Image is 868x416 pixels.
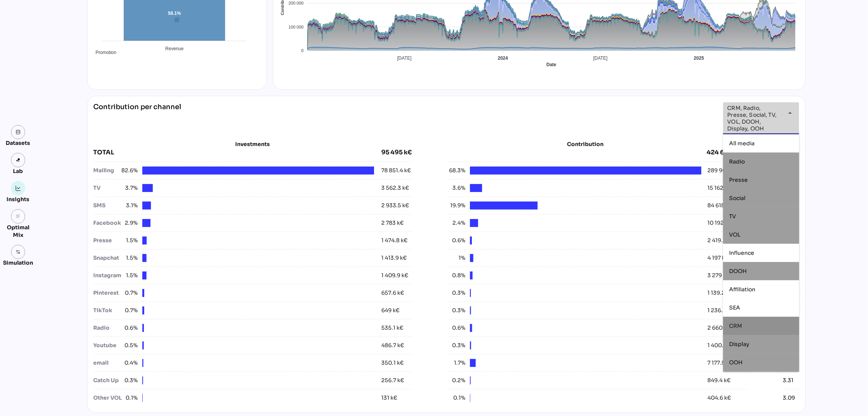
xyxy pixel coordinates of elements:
[382,359,404,367] div: 350.1 k€
[707,202,737,210] div: 84 618.4 k€
[119,324,138,332] span: 0.6%
[382,219,404,227] div: 2 783 k€
[397,56,411,61] tspan: [DATE]
[447,202,465,210] span: 19.9%
[382,202,409,210] div: 2 933.5 k€
[707,167,742,175] div: 289 904.4 k€
[16,130,21,135] img: data.svg
[707,254,729,262] div: 4 197 k€
[94,306,119,314] div: TikTok
[593,56,607,61] tspan: [DATE]
[382,254,407,262] div: 1 413.9 k€
[729,213,736,220] span: TV
[16,186,21,191] img: graph.svg
[382,324,404,332] div: 535.1 k€
[119,254,138,262] span: 1.5%
[729,195,745,202] span: Social
[301,48,303,53] tspan: 0
[729,231,741,238] span: VOL
[707,272,730,279] div: 3 279 k€
[447,306,465,314] span: 0.3%
[447,254,465,262] span: 1%
[288,25,303,29] tspan: 100 000
[94,202,119,210] div: SMS
[382,306,400,314] div: 649 k€
[382,376,405,384] div: 256.7 k€
[119,237,138,245] span: 1.5%
[707,376,731,384] div: 849.4 k€
[729,322,742,329] span: CRM
[707,306,734,314] div: 1 236.3 k€
[16,214,21,219] i: grain
[447,167,465,175] span: 68.3%
[707,237,734,245] div: 2 419.6 k€
[10,167,27,175] div: Lab
[94,272,119,279] div: Instagram
[382,289,405,297] div: 657.6 k€
[546,62,556,67] text: Date
[382,148,412,157] div: 95 495 k€
[3,224,33,239] div: Optimal Mix
[707,219,737,227] div: 10 192.5 k€
[94,376,119,384] div: Catch Up
[447,324,465,332] span: 0.6%
[447,394,465,402] span: 0.1%
[382,167,411,175] div: 78 851.4 k€
[447,237,465,245] span: 0.6%
[90,50,116,55] span: Promotion
[16,157,21,163] img: lab.svg
[783,394,795,402] div: 3.09
[382,272,409,279] div: 1 409.9 k€
[447,341,465,349] span: 0.3%
[729,158,745,165] span: Radio
[447,376,465,384] span: 0.2%
[728,105,781,132] span: CRM, Radio, Presse, Social, TV, VOL, DOOH, Display, OOH
[165,46,183,51] tspan: Revenue
[119,184,138,192] span: 3.7%
[7,195,30,203] div: Insights
[729,140,755,147] span: All media
[119,272,138,279] span: 1.5%
[119,167,138,175] span: 82.6%
[119,202,138,210] span: 3.1%
[119,289,138,297] span: 0.7%
[707,324,736,332] div: 2 660.4 k€
[94,289,119,297] div: Pinterest
[119,306,138,314] span: 0.7%
[447,184,465,192] span: 3.6%
[94,359,119,367] div: email
[447,289,465,297] span: 0.3%
[3,259,33,267] div: Simulation
[94,219,119,227] div: Facebook
[119,359,138,367] span: 0.4%
[694,56,704,61] tspan: 2025
[707,341,735,349] div: 1 400.2 k€
[707,184,735,192] div: 15 162.1 k€
[119,219,138,227] span: 2.9%
[6,139,30,147] div: Datasets
[119,341,138,349] span: 0.5%
[94,341,119,349] div: Youtube
[729,286,755,293] span: Affiliation
[707,394,731,402] div: 404.6 k€
[707,148,748,157] div: 424 640.4 k€
[382,341,405,349] div: 486.7 k€
[382,184,409,192] div: 3 562.3 k€
[498,56,508,61] tspan: 2024
[447,272,465,279] span: 0.8%
[94,237,119,245] div: Presse
[447,219,465,227] span: 2.4%
[729,359,742,366] span: OOH
[94,148,382,157] div: TOTAL
[119,394,138,402] span: 0.1%
[729,176,748,183] span: Presse
[119,376,138,384] span: 0.3%
[16,249,21,255] img: settings.svg
[94,184,119,192] div: TV
[94,167,119,175] div: Mailing
[729,249,754,256] span: Influence
[94,324,119,332] div: Radio
[707,359,733,367] div: 7 177.5 k€
[707,289,733,297] div: 1 139.2 k€
[729,268,747,275] span: DOOH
